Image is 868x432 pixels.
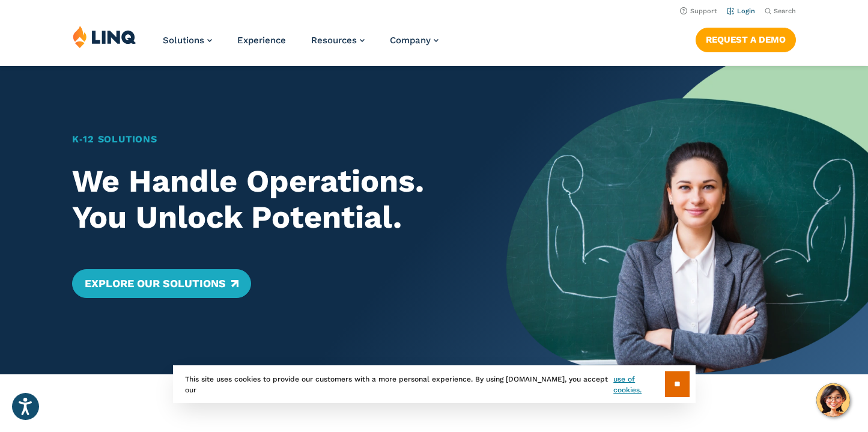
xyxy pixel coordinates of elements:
[774,7,796,15] span: Search
[72,132,471,147] h1: K‑12 Solutions
[72,163,471,236] h2: We Handle Operations. You Unlock Potential.
[237,35,286,46] a: Experience
[765,7,796,16] button: Open Search Bar
[613,374,664,395] a: use of cookies.
[390,35,439,46] a: Company
[311,35,365,46] a: Resources
[173,365,696,403] div: This site uses cookies to provide our customers with a more personal experience. By using [DOMAIN...
[696,25,796,52] nav: Button Navigation
[696,28,796,52] a: Request a Demo
[163,25,439,65] nav: Primary Navigation
[816,383,850,417] button: Hello, have a question? Let’s chat.
[163,35,204,46] span: Solutions
[72,269,250,298] a: Explore Our Solutions
[73,25,136,48] img: LINQ | K‑12 Software
[163,35,212,46] a: Solutions
[506,66,868,374] img: Home Banner
[680,7,717,15] a: Support
[727,7,755,15] a: Login
[311,35,357,46] span: Resources
[390,35,431,46] span: Company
